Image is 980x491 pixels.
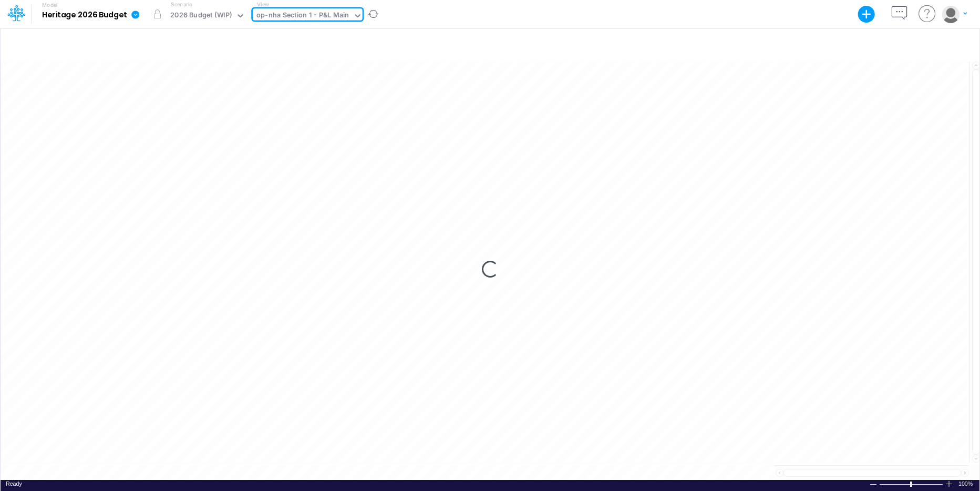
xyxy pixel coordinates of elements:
[879,480,945,488] div: Zoom
[170,10,232,22] div: 2026 Budget (WIP)
[42,11,127,20] b: Heritage 2026 Budget
[171,1,192,8] label: Scenario
[257,1,269,8] label: View
[958,480,974,488] span: 100%
[42,2,58,8] label: Model
[945,480,953,488] div: Zoom In
[910,482,912,487] div: Zoom
[256,10,349,22] div: op-nha Section 1 - P&L Main
[958,480,974,488] div: Zoom level
[6,480,22,487] span: Ready
[6,480,22,488] div: In Ready mode
[869,480,878,488] div: Zoom Out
